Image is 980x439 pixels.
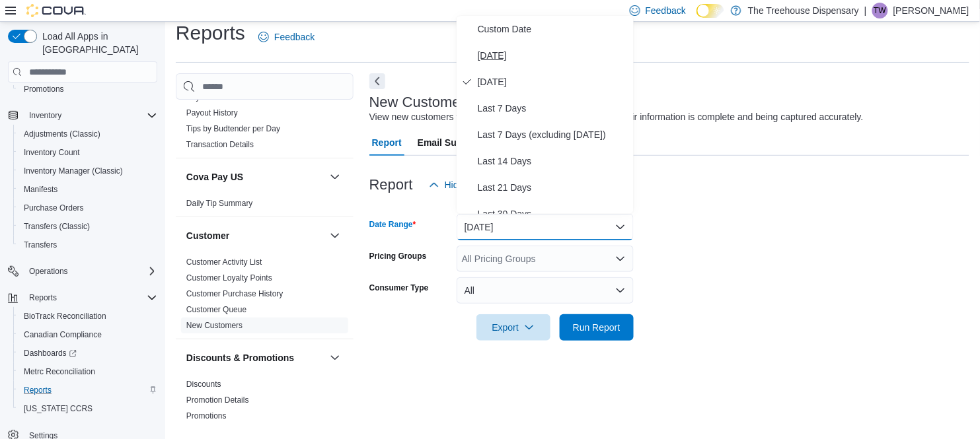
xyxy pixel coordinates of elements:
[186,229,229,242] h3: Customer
[186,229,324,242] button: Customer
[478,153,628,169] span: Last 14 Days
[19,364,100,380] a: Metrc Reconciliation
[424,172,519,198] button: Hide Parameters
[186,379,221,389] span: Discounts
[176,195,354,217] div: Cova Pay US
[13,162,163,180] button: Inventory Manager (Classic)
[186,199,253,208] a: Daily Tip Summary
[369,110,864,124] div: View new customers for a specified date range to make sure their information is complete and bein...
[369,283,429,293] label: Consumer Type
[13,217,163,236] button: Transfers (Classic)
[19,401,98,417] a: [US_STATE] CCRS
[19,126,157,142] span: Adjustments (Classic)
[24,108,157,123] span: Inventory
[24,263,157,279] span: Operations
[646,4,686,17] span: Feedback
[186,170,324,184] button: Cova Pay US
[19,182,63,197] a: Manifests
[19,81,157,97] span: Promotions
[186,351,324,364] button: Discounts & Promotions
[13,236,163,254] button: Transfers
[369,94,472,110] h3: New Customers
[573,321,621,334] span: Run Report
[19,200,89,216] a: Purchase Orders
[560,314,634,341] button: Run Report
[13,399,163,418] button: [US_STATE] CCRS
[186,395,249,405] span: Promotion Details
[13,180,163,199] button: Manifests
[186,305,246,314] a: Customer Queue
[186,320,243,331] span: New Customers
[37,30,157,56] span: Load All Apps in [GEOGRAPHIC_DATA]
[19,345,82,361] a: Dashboards
[24,166,123,176] span: Inventory Manager (Classic)
[369,219,416,230] label: Date Range
[478,74,628,90] span: [DATE]
[478,48,628,63] span: [DATE]
[24,290,157,306] span: Reports
[478,21,628,37] span: Custom Date
[24,385,52,395] span: Reports
[874,3,887,18] span: TW
[186,321,243,330] a: New Customers
[13,344,163,362] a: Dashboards
[13,307,163,325] button: BioTrack Reconciliation
[369,177,413,193] h3: Report
[19,327,107,343] a: Canadian Compliance
[457,214,634,240] button: [DATE]
[24,129,100,139] span: Adjustments (Classic)
[372,129,402,156] span: Report
[186,395,249,405] a: Promotion Details
[19,145,157,160] span: Inventory Count
[24,147,80,158] span: Inventory Count
[29,266,68,277] span: Operations
[186,198,253,209] span: Daily Tip Summary
[186,273,272,283] a: Customer Loyalty Points
[872,3,888,18] div: Tina Wilkins
[253,24,320,50] a: Feedback
[24,348,77,358] span: Dashboards
[29,292,57,303] span: Reports
[176,42,354,158] div: Cova Pay [GEOGRAPHIC_DATA]
[186,380,221,389] a: Discounts
[24,221,90,232] span: Transfers (Classic)
[24,203,84,213] span: Purchase Orders
[697,4,724,18] input: Dark Mode
[369,73,385,89] button: Next
[24,263,73,279] button: Operations
[19,219,95,234] a: Transfers (Classic)
[19,308,157,324] span: BioTrack Reconciliation
[186,304,246,315] span: Customer Queue
[186,140,254,149] a: Transaction Details
[457,16,634,214] div: Select listbox
[369,251,427,261] label: Pricing Groups
[13,80,163,98] button: Promotions
[13,143,163,162] button: Inventory Count
[24,366,95,377] span: Metrc Reconciliation
[327,169,343,185] button: Cova Pay US
[24,240,57,250] span: Transfers
[19,163,128,179] a: Inventory Manager (Classic)
[19,327,157,343] span: Canadian Compliance
[327,228,343,244] button: Customer
[24,184,57,195] span: Manifests
[3,262,163,281] button: Operations
[615,253,626,264] button: Open list of options
[176,20,245,46] h1: Reports
[19,237,157,253] span: Transfers
[19,163,157,179] span: Inventory Manager (Classic)
[19,182,157,197] span: Manifests
[478,206,628,222] span: Last 30 Days
[186,108,238,118] a: Payout History
[19,81,69,97] a: Promotions
[186,124,280,133] a: Tips by Budtender per Day
[476,314,550,341] button: Export
[176,254,354,339] div: Customer
[13,381,163,399] button: Reports
[24,84,64,94] span: Promotions
[19,382,157,398] span: Reports
[186,289,283,298] a: Customer Purchase History
[19,200,157,216] span: Purchase Orders
[13,325,163,344] button: Canadian Compliance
